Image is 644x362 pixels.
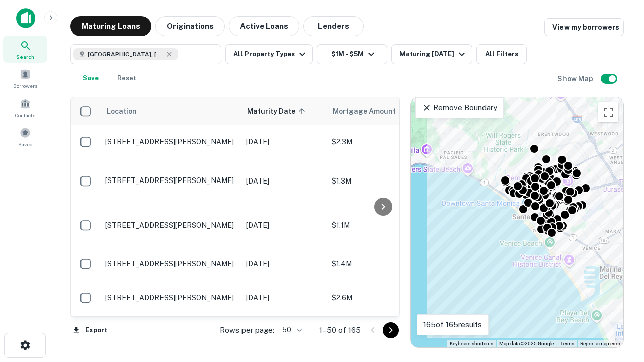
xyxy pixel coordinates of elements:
span: Map data ©2025 Google [499,341,554,346]
p: Rows per page: [220,324,274,336]
button: All Property Types [225,44,313,64]
a: Search [3,36,47,63]
button: Originations [155,16,225,36]
div: 0 0 [411,97,623,347]
p: [STREET_ADDRESS][PERSON_NAME] [105,259,236,268]
p: [DATE] [246,258,321,269]
a: Saved [3,123,47,150]
a: Borrowers [3,65,47,92]
p: 165 of 165 results [423,319,482,331]
p: [STREET_ADDRESS][PERSON_NAME] [105,221,236,230]
button: Save your search to get updates of matches that match your search criteria. [74,68,107,88]
h6: Show Map [557,73,595,84]
span: Mortgage Amount [333,105,409,117]
div: 50 [278,323,303,337]
p: [DATE] [246,220,321,231]
button: All Filters [476,44,527,64]
p: $1.1M [332,220,432,231]
th: Maturity Date [241,97,327,125]
p: [STREET_ADDRESS][PERSON_NAME] [105,176,236,185]
button: Reset [111,68,143,88]
button: Export [70,323,110,338]
span: Saved [18,140,33,148]
iframe: Chat Widget [594,282,644,330]
a: Terms [560,341,574,346]
span: Borrowers [13,82,37,90]
p: $2.3M [332,136,432,147]
span: Search [16,53,34,61]
a: View my borrowers [544,18,624,36]
p: $1.3M [332,175,432,187]
p: [STREET_ADDRESS][PERSON_NAME] [105,137,236,146]
a: Open this area in Google Maps (opens a new window) [413,334,446,347]
button: Maturing Loans [70,16,151,36]
p: $2.6M [332,292,432,303]
span: Maturity Date [247,105,308,117]
a: Contacts [3,94,47,121]
button: Go to next page [383,322,399,338]
button: $1M - $5M [317,44,387,64]
p: Remove Boundary [422,102,497,114]
p: 1–50 of 165 [319,324,361,336]
p: [DATE] [246,292,321,303]
span: [GEOGRAPHIC_DATA], [GEOGRAPHIC_DATA], [GEOGRAPHIC_DATA] [88,50,163,59]
th: Location [100,97,241,125]
button: Lenders [303,16,364,36]
div: Maturing [DATE] [399,48,468,60]
p: [DATE] [246,136,321,147]
img: Google [413,334,446,347]
th: Mortgage Amount [327,97,437,125]
span: Contacts [15,111,35,119]
button: Keyboard shortcuts [450,340,493,347]
p: [STREET_ADDRESS][PERSON_NAME] [105,293,236,302]
span: Location [106,105,137,117]
button: Toggle fullscreen view [598,102,618,122]
p: [DATE] [246,175,321,187]
button: Active Loans [229,16,299,36]
img: capitalize-icon.png [16,8,35,28]
a: Report a map error [580,341,620,346]
button: Maturing [DATE] [391,44,472,64]
p: $1.4M [332,258,432,269]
